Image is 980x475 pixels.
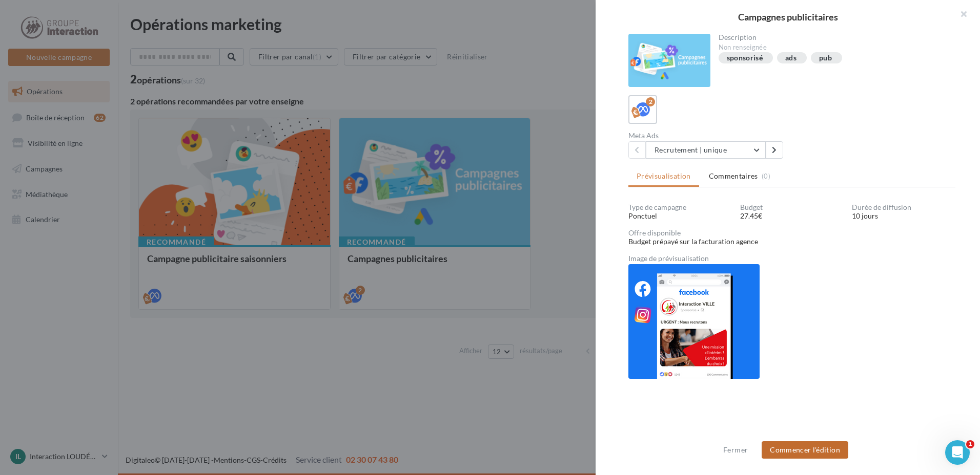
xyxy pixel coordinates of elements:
[727,54,763,62] div: sponsorisé
[740,211,844,221] div: 27.45€
[785,54,797,62] div: ads
[628,236,955,247] div: Budget prépayé sur la facturation agence
[945,440,970,465] iframe: Intercom live chat
[628,132,788,139] div: Meta Ads
[646,141,766,159] button: Recrutement | unique
[719,43,948,52] div: Non renseignée
[852,211,955,221] div: 10 jours
[628,211,732,221] div: Ponctuel
[719,34,948,41] div: Description
[762,172,770,180] span: (0)
[819,54,832,62] div: pub
[709,171,758,181] span: Commentaires
[628,255,955,262] div: Image de prévisualisation
[966,440,974,448] span: 1
[628,264,760,379] img: 008b87f00d921ddecfa28f1c35eec23d.png
[628,204,732,211] div: Type de campagne
[612,12,964,21] div: Campagnes publicitaires
[762,441,848,459] button: Commencer l'édition
[740,204,844,211] div: Budget
[628,229,955,236] div: Offre disponible
[646,97,655,106] div: 2
[852,204,955,211] div: Durée de diffusion
[719,444,752,456] button: Fermer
